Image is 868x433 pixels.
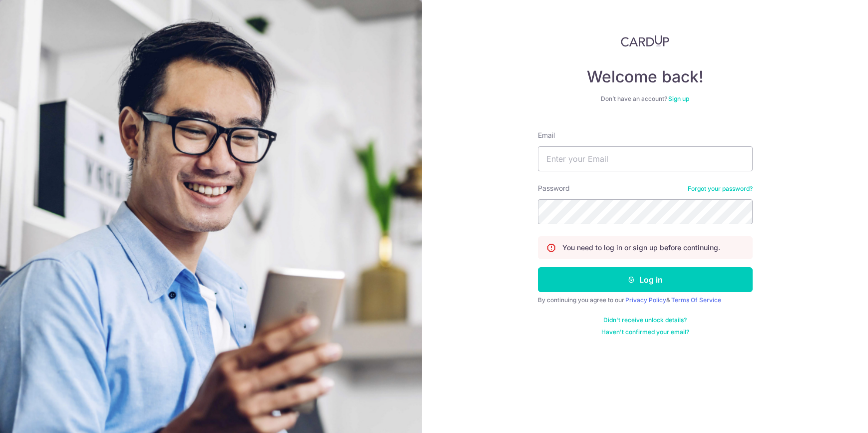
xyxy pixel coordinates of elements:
[538,146,753,171] input: Enter your Email
[538,296,753,304] div: By continuing you agree to our &
[538,67,753,87] h4: Welcome back!
[671,296,721,304] a: Terms Of Service
[538,267,753,292] button: Log in
[625,296,666,304] a: Privacy Policy
[538,95,753,103] div: Don’t have an account?
[668,95,689,102] a: Sign up
[601,328,689,336] a: Haven't confirmed your email?
[538,183,570,193] label: Password
[621,35,670,47] img: CardUp Logo
[562,243,720,253] p: You need to log in or sign up before continuing.
[603,316,687,324] a: Didn't receive unlock details?
[688,185,753,193] a: Forgot your password?
[538,130,555,140] label: Email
